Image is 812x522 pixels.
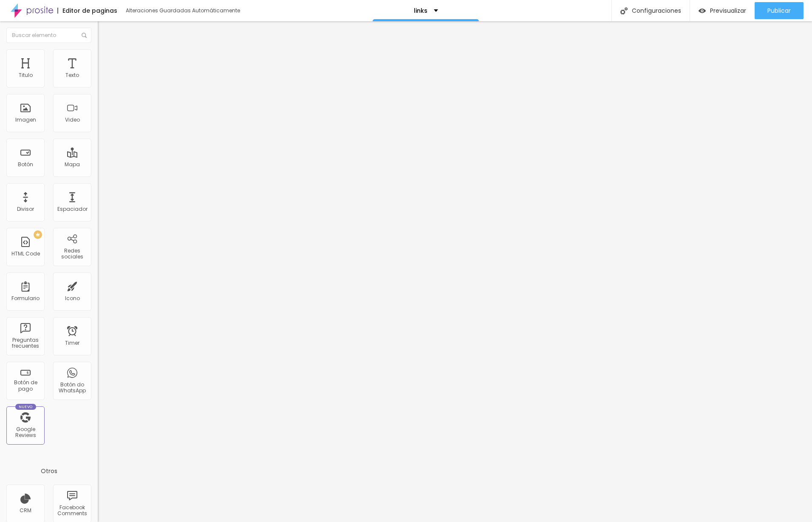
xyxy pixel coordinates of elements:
div: Titulo [19,72,33,78]
iframe: Editor [98,21,812,522]
div: Timer [65,340,79,346]
div: Texto [65,72,79,78]
div: Mapa [65,162,80,167]
span: Previsualizar [710,7,746,14]
p: links [414,8,427,14]
img: Icone [82,33,87,38]
div: Redes sociales [55,248,89,260]
div: Divisor [17,206,34,212]
div: Facebook Comments [55,505,89,517]
div: CRM [20,508,31,513]
div: HTML Code [11,251,40,257]
div: Editor de paginas [57,8,117,14]
div: Botón de pago [8,380,42,392]
div: Google Reviews [8,426,42,439]
img: view-1.svg [699,7,706,14]
img: Icone [620,7,628,14]
div: Formulario [11,295,40,301]
div: Botón [18,162,33,167]
div: Alteraciones Guardadas Automáticamente [126,8,240,13]
span: Publicar [767,7,791,14]
div: Icono [65,295,80,301]
div: Nuevo [15,404,36,410]
div: Imagen [15,117,36,123]
button: Previsualizar [690,2,755,19]
button: Publicar [755,2,804,19]
div: Botón do WhatsApp [55,382,89,394]
div: Video [65,117,80,123]
div: Preguntas frecuentes [8,337,42,349]
input: Buscar elemento [6,28,91,43]
div: Espaciador [57,206,88,212]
